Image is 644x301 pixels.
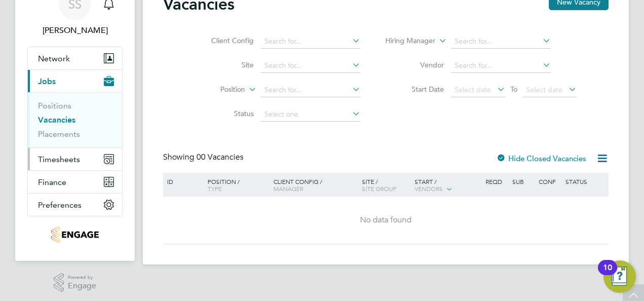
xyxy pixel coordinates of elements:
div: Site / [359,173,413,197]
span: Type [208,184,222,193]
button: Finance [28,171,122,193]
div: No data found [165,215,607,225]
span: Jobs [38,77,56,86]
span: Network [38,54,70,63]
span: Engage [68,282,96,290]
span: Preferences [38,200,82,210]
input: Search for... [451,59,551,73]
input: Select one [261,107,360,122]
span: Manager [273,184,303,193]
button: Preferences [28,194,122,216]
label: Site [195,60,254,69]
label: Status [195,109,254,118]
a: Powered byEngage [54,273,97,292]
label: Vendor [386,60,444,69]
span: Timesheets [38,155,80,164]
a: Positions [38,101,71,110]
span: Vendors [415,184,443,193]
div: Client Config / [271,173,359,197]
label: Hide Closed Vacancies [496,154,586,163]
button: Timesheets [28,148,122,170]
span: Site Group [362,184,396,193]
span: 00 Vacancies [196,152,244,162]
label: Client Config [195,36,254,45]
span: Powered by [68,273,96,282]
div: ID [165,173,200,190]
div: Reqd [483,173,509,190]
img: knightwood-logo-retina.png [51,227,98,243]
div: 10 [603,268,612,281]
button: Jobs [28,70,122,92]
span: To [507,83,520,96]
div: Position / [200,173,271,197]
a: Vacancies [38,115,75,125]
div: Jobs [28,92,122,147]
div: Status [563,173,607,190]
a: Go to home page [27,227,123,243]
span: Select date [455,85,491,94]
button: Open Resource Center, 10 new notifications [603,260,636,293]
input: Search for... [261,34,360,49]
span: Select date [526,85,562,94]
div: Sub [510,173,536,190]
input: Search for... [261,59,360,73]
span: Shazad Shah [27,24,123,36]
label: Position [187,85,245,95]
label: Hiring Manager [377,36,435,46]
input: Search for... [451,34,551,49]
div: Showing [163,152,246,163]
div: Conf [536,173,562,190]
div: Start / [412,173,483,198]
input: Search for... [261,83,360,97]
a: Placements [38,129,80,139]
span: Finance [38,177,66,187]
button: Network [28,47,122,69]
label: Start Date [386,85,444,94]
